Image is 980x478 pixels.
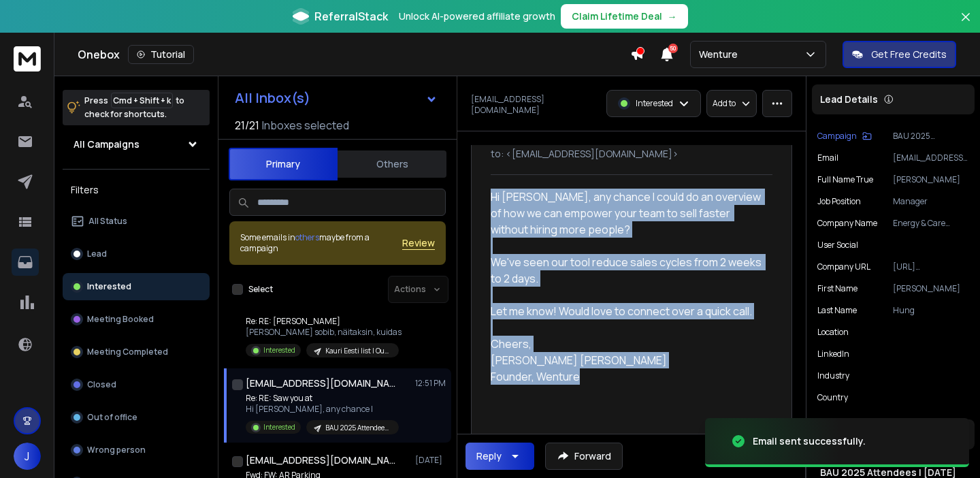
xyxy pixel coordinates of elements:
[817,240,858,251] p: User social
[817,218,877,229] p: Company Name
[338,149,446,179] button: Others
[63,338,210,366] button: Meeting Completed
[246,316,402,327] p: Re: RE: [PERSON_NAME]
[246,327,402,338] p: [PERSON_NAME] sobib, näitaksin, kuidas
[817,261,870,272] p: Company URL
[893,283,969,294] p: [PERSON_NAME]
[471,94,598,116] p: [EMAIL_ADDRESS][DOMAIN_NAME]
[224,84,448,112] button: All Inbox(s)
[73,138,140,151] h1: All Campaigns
[465,443,534,470] button: Reply
[817,153,838,163] p: Email
[263,422,295,432] p: Interested
[63,371,210,398] button: Closed
[229,148,338,180] button: Primary
[14,443,41,470] button: J
[817,283,857,294] p: First Name
[491,352,762,368] div: [PERSON_NAME] [PERSON_NAME]
[817,174,873,185] p: Full Name True
[240,232,402,254] div: Some emails in maybe from a campaign
[111,93,173,108] span: Cmd + Shift + k
[63,436,210,464] button: Wrong person
[248,284,273,295] label: Select
[713,98,736,109] p: Add to
[84,94,184,121] p: Press to check for shortcuts.
[491,303,762,319] div: Let me know! Would love to connect over a quick call.
[843,41,956,68] button: Get Free Credits
[87,249,107,259] p: Lead
[545,443,623,470] button: Forward
[87,281,131,292] p: Interested
[63,240,210,268] button: Lead
[325,423,391,433] p: BAU 2025 Attendees | [DATE]
[561,4,688,29] button: Claim Lifetime Deal→
[314,8,388,25] span: ReferralStack
[893,261,969,272] p: [URL][DOMAIN_NAME]
[78,45,630,64] div: Onebox
[87,412,137,423] p: Out of office
[820,93,878,106] p: Lead Details
[491,254,762,287] div: We've seen our tool reduce sales cycles from 2 weeks to 2 days.
[325,346,391,356] p: Kauri Eesti list | Outlook | [DATE]
[817,392,848,403] p: Country
[668,44,678,53] span: 50
[295,232,319,243] span: others
[893,196,969,207] p: Manager
[817,327,849,338] p: Location
[817,131,857,142] p: Campaign
[128,45,194,64] button: Tutorial
[262,117,349,133] h3: Inboxes selected
[491,147,772,161] p: to: <[EMAIL_ADDRESS][DOMAIN_NAME]>
[87,314,154,325] p: Meeting Booked
[491,189,762,238] div: Hi [PERSON_NAME], any chance I could do an overview of how we can empower your team to sell faste...
[246,404,399,415] p: Hi [PERSON_NAME], any chance I
[415,378,446,389] p: 12:51 PM
[817,305,857,316] p: Last Name
[63,306,210,333] button: Meeting Booked
[817,196,861,207] p: Job position
[88,216,127,227] p: All Status
[246,377,395,390] h1: [EMAIL_ADDRESS][DOMAIN_NAME]
[636,98,673,109] p: Interested
[235,117,259,133] span: 21 / 21
[893,131,969,142] p: BAU 2025 Attendees | [DATE]
[893,153,969,163] p: [EMAIL_ADDRESS][DOMAIN_NAME]
[817,131,872,142] button: Campaign
[753,434,866,448] div: Email sent successfully.
[235,91,310,105] h1: All Inbox(s)
[699,48,743,61] p: Wenture
[87,347,168,357] p: Meeting Completed
[63,404,210,431] button: Out of office
[817,370,849,381] p: Industry
[63,180,210,200] h3: Filters
[63,131,210,158] button: All Campaigns
[491,336,762,352] div: Cheers,
[415,455,446,466] p: [DATE]
[476,449,502,463] div: Reply
[399,10,555,23] p: Unlock AI-powered affiliate growth
[491,368,762,385] div: Founder, Wenture
[893,305,969,316] p: Hung
[668,10,677,23] span: →
[63,208,210,235] button: All Status
[402,236,435,250] button: Review
[63,273,210,300] button: Interested
[246,453,395,467] h1: [EMAIL_ADDRESS][DOMAIN_NAME]
[957,8,975,41] button: Close banner
[87,379,116,390] p: Closed
[87,445,146,456] p: Wrong person
[893,174,969,185] p: [PERSON_NAME]
[246,393,399,404] p: Re: RE: Saw you at
[263,345,295,355] p: Interested
[817,349,849,360] p: LinkedIn
[893,218,969,229] p: Energy & Care Technology GmbH
[871,48,947,61] p: Get Free Credits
